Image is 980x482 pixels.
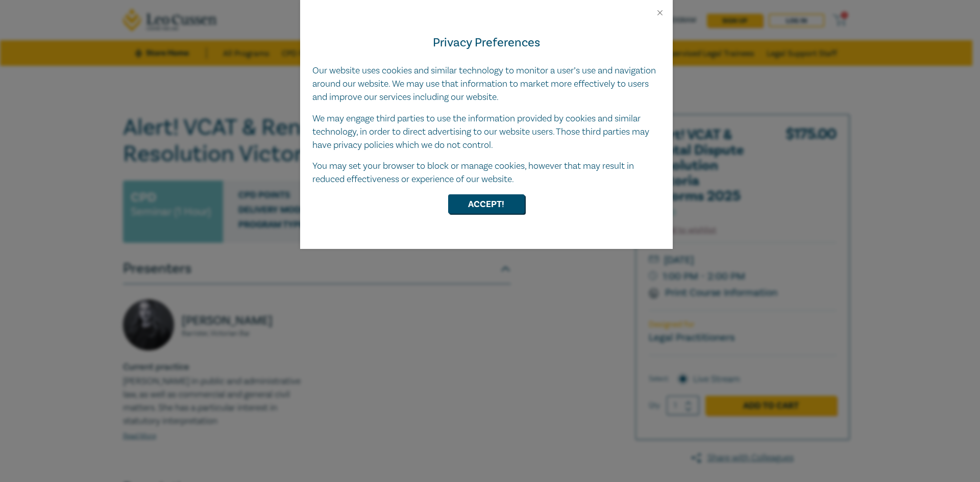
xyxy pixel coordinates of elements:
[312,160,660,186] p: You may set your browser to block or manage cookies, however that may result in reduced effective...
[312,112,660,152] p: We may engage third parties to use the information provided by cookies and similar technology, in...
[312,34,660,52] h4: Privacy Preferences
[312,64,660,104] p: Our website uses cookies and similar technology to monitor a user’s use and navigation around our...
[448,194,525,214] button: Accept!
[655,8,665,17] button: Close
